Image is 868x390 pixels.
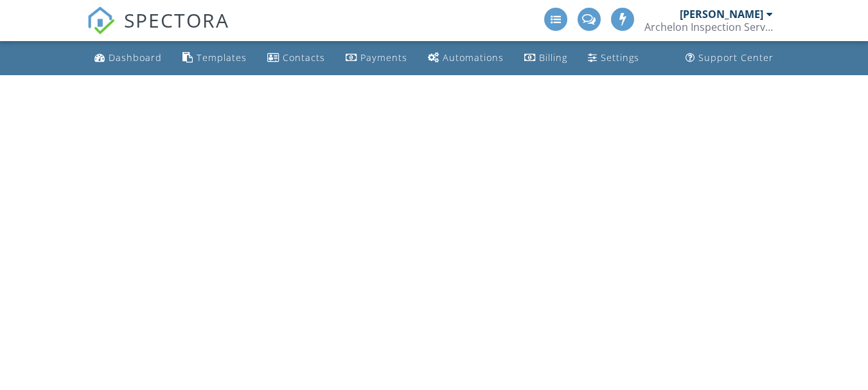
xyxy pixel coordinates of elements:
div: Billing [539,51,567,64]
a: Payments [341,46,412,70]
div: Automations [443,51,504,64]
img: The Best Home Inspection Software - Spectora [87,6,115,35]
div: Archelon Inspection Service [644,21,773,33]
a: Settings [583,46,644,70]
a: Billing [519,46,572,70]
div: [PERSON_NAME] [680,8,763,21]
a: Support Center [680,46,779,70]
div: Support Center [698,51,774,64]
div: Payments [360,51,407,64]
div: Contacts [283,51,325,64]
a: Automations (Basic) [423,46,509,70]
a: Templates [177,46,252,70]
div: Templates [197,51,247,64]
a: SPECTORA [87,17,229,44]
div: Dashboard [109,51,162,64]
span: SPECTORA [124,6,229,33]
div: Settings [601,51,639,64]
a: Contacts [262,46,330,70]
a: Dashboard [89,46,167,70]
